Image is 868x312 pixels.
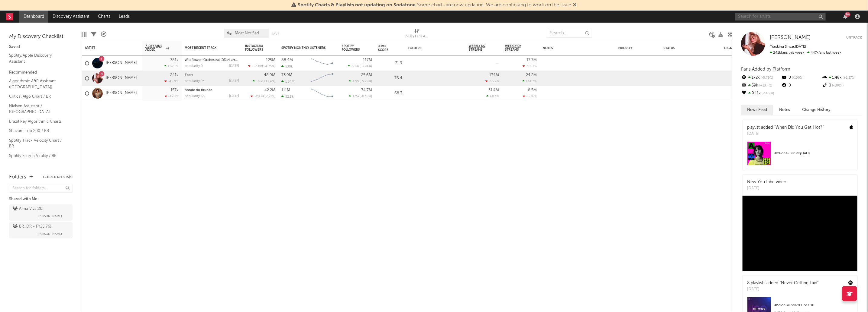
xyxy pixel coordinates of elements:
div: New YouTube video [747,179,786,185]
a: Spotify Search Virality / BR [9,153,66,159]
div: popularity: 94 [185,80,205,83]
a: [PERSON_NAME] [106,91,137,96]
div: # 28 on A-List Pop (AU) [774,150,853,157]
span: [PERSON_NAME] [38,230,62,238]
a: Brazil Key Algorithmic Charts [9,118,66,125]
div: 73.9M [281,73,292,77]
div: My Discovery Checklist [9,33,73,40]
a: Charts [94,11,115,23]
span: -100 % [791,76,803,80]
input: Search... [547,29,592,38]
div: 117M [363,58,372,62]
div: 94 [845,12,850,17]
a: Alma Viva(20)[PERSON_NAME] [9,204,73,221]
span: -57.8k [252,65,262,68]
span: -0.18 % [361,95,371,98]
div: 52.8k [281,95,294,99]
span: 175k [353,95,360,98]
div: 31.4M [488,88,499,92]
div: Notes [543,46,603,50]
div: 0 [822,82,862,90]
div: -9.67 % [523,64,537,68]
div: playlist added [747,124,824,131]
span: : Some charts are now updating. We are continuing to work on the issue [298,3,571,8]
div: 530k [281,65,293,68]
a: [PERSON_NAME] [106,76,137,81]
div: -45.9 % [164,79,179,83]
span: Weekly UK Streams [505,44,528,52]
div: ( ) [349,94,372,98]
div: ( ) [348,64,372,68]
div: BR_DR - FY25 ( 76 ) [13,223,51,230]
span: -5.79 % [361,80,371,83]
div: 172k [741,74,781,82]
div: 7-Day Fans Added (7-Day Fans Added) [405,26,429,43]
span: Weekly US Streams [469,44,490,52]
div: 24.2M [526,73,537,77]
a: Spotify Track Velocity Chart / BR [9,137,66,150]
a: Dashboard [19,11,48,23]
div: 9.11k [741,90,781,97]
a: Algorithmic A&R Assistant ([GEOGRAPHIC_DATA]) [9,78,66,90]
span: -100 % [831,84,844,87]
div: ( ) [251,94,275,98]
a: "Never Getting Laid" [780,281,818,285]
span: 241k fans this week [770,51,804,55]
div: popularity: 65 [185,95,205,98]
svg: Chart title [309,86,336,101]
a: Shazam Top 200 / BR [9,128,66,134]
div: 42.2M [264,88,275,92]
span: 7-Day Fans Added [145,44,165,52]
span: Tracking Since: [DATE] [770,45,806,49]
div: Wildflower (Orchestral (D3lt4 arrang.) [185,58,239,62]
span: +13.4 % [758,84,772,87]
div: A&R Pipeline [101,26,106,43]
a: Bonde do Brunão [185,89,212,92]
div: 8.5M [528,88,537,92]
div: ( ) [349,79,372,83]
div: [DATE] [229,65,239,68]
span: 59k [257,80,262,83]
div: ( ) [253,79,275,83]
div: 111M [281,88,290,92]
a: Spotify Addiction Chart / BR [9,162,66,169]
div: 0 [781,74,821,82]
div: 68.3 [378,90,402,97]
div: 88.4M [281,58,293,62]
a: Spotify/Apple Discovery Assistant [9,52,66,65]
div: Bonde do Brunão [185,89,239,92]
div: +14.3 % [522,79,537,83]
svg: Chart title [309,71,336,86]
div: Instagram Followers [245,44,266,52]
div: Edit Columns [82,26,86,43]
div: Filters [91,26,96,43]
div: +0.1 % [486,94,499,98]
div: 17.7M [526,58,537,62]
span: -5.79 % [760,76,773,80]
span: 447k fans last week [770,51,841,55]
div: 0 [781,82,821,90]
div: Alma Viva ( 20 ) [13,205,44,213]
a: "When Did You Get Hot?" [774,125,824,130]
span: [PERSON_NAME] [770,35,811,40]
div: Folders [408,46,454,50]
div: Priority [618,46,643,50]
span: -121 % [266,95,274,98]
div: 157k [170,88,179,92]
div: 59k [741,82,781,90]
div: 48.9M [264,73,275,77]
div: 241k [170,73,179,77]
span: Fans Added by Platform [741,67,790,71]
span: +13.4 % [263,80,274,83]
span: -3.24 % [361,65,371,68]
span: Dismiss [573,3,577,8]
button: Save [271,32,279,36]
div: [DATE] [747,286,818,292]
div: Legal Status [724,46,763,50]
div: ( ) [248,64,275,68]
div: Shared with Me [9,196,73,203]
span: [PERSON_NAME] [38,213,62,220]
div: Saved [9,43,73,51]
div: 1.34M [281,80,294,84]
a: Wildflower (Orchestral (D3lt4 arrang.) [185,58,243,62]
